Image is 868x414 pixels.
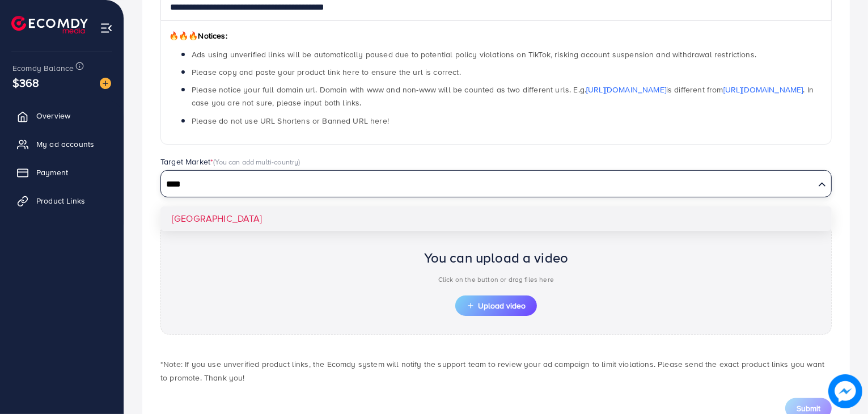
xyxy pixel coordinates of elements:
p: *Note: If you use unverified product links, the Ecomdy system will notify the support team to rev... [160,357,832,385]
span: $368 [12,74,40,91]
span: Overview [36,110,70,121]
span: Payment [36,167,68,178]
span: Submit [797,403,820,414]
span: 🔥🔥🔥 [169,30,198,41]
a: [URL][DOMAIN_NAME] [723,84,803,95]
img: image [100,78,111,89]
a: Overview [9,104,115,127]
img: logo [11,16,88,33]
p: Click on the button or drag files here [424,273,569,286]
span: Please notice your full domain url. Domain with www and non-www will be counted as two different ... [192,84,814,108]
span: Upload video [467,302,526,310]
button: Upload video [455,295,537,316]
span: My ad accounts [36,138,94,150]
a: [URL][DOMAIN_NAME] [586,84,666,95]
label: Target Market [160,156,300,167]
span: Ads using unverified links will be automatically paused due to potential policy violations on Tik... [192,49,756,60]
a: Payment [9,161,115,184]
span: (You can add multi-country) [213,157,300,167]
span: Ecomdy Balance [12,62,74,74]
span: Product Links [36,195,85,206]
li: [GEOGRAPHIC_DATA] [160,206,832,231]
h2: You can upload a video [424,250,569,266]
img: image [831,377,859,405]
input: Search for option [162,176,814,193]
img: menu [100,22,113,35]
div: Search for option [160,170,832,197]
a: Product Links [9,189,115,212]
span: Please copy and paste your product link here to ensure the url is correct. [192,66,461,78]
span: Notices: [169,30,227,41]
span: Please do not use URL Shortens or Banned URL here! [192,115,389,126]
a: My ad accounts [9,133,115,155]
